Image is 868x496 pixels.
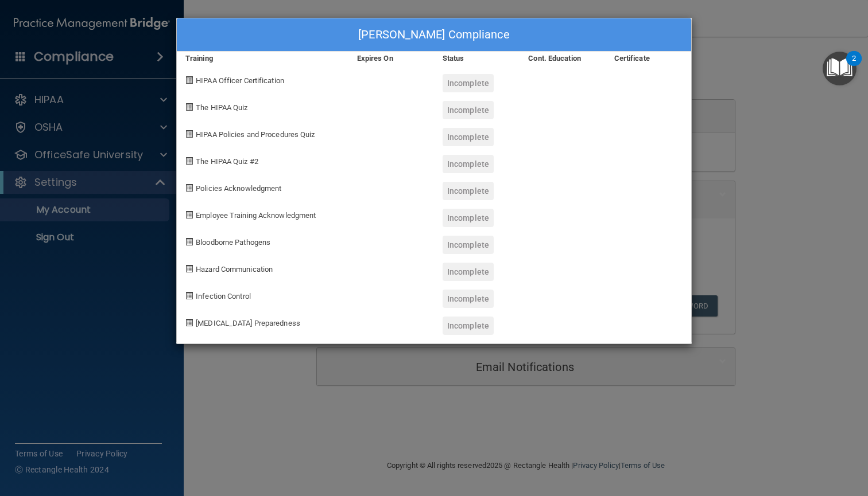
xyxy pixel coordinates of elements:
span: Policies Acknowledgment [196,184,281,193]
div: 2 [852,58,856,73]
span: [MEDICAL_DATA] Preparedness [196,319,300,327]
div: Certificate [606,52,691,65]
span: HIPAA Officer Certification [196,76,284,85]
div: Incomplete [443,182,494,200]
span: Hazard Communication [196,265,273,274]
span: HIPAA Policies and Procedures Quiz [196,130,315,139]
span: Bloodborne Pathogens [196,238,270,247]
div: Incomplete [443,128,494,146]
span: The HIPAA Quiz [196,103,247,112]
div: Incomplete [443,155,494,173]
div: Cont. Education [520,52,605,65]
div: Incomplete [443,290,494,308]
button: Open Resource Center, 2 new notifications [823,52,857,85]
span: Infection Control [196,292,251,300]
div: Expires On [348,52,434,65]
div: Status [434,52,520,65]
div: Incomplete [443,74,494,92]
span: The HIPAA Quiz #2 [196,157,258,166]
div: [PERSON_NAME] Compliance [177,18,691,52]
div: Incomplete [443,317,494,335]
div: Training [177,52,348,65]
div: Incomplete [443,263,494,281]
span: Employee Training Acknowledgment [196,211,316,220]
div: Incomplete [443,236,494,254]
div: Incomplete [443,101,494,119]
div: Incomplete [443,209,494,227]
